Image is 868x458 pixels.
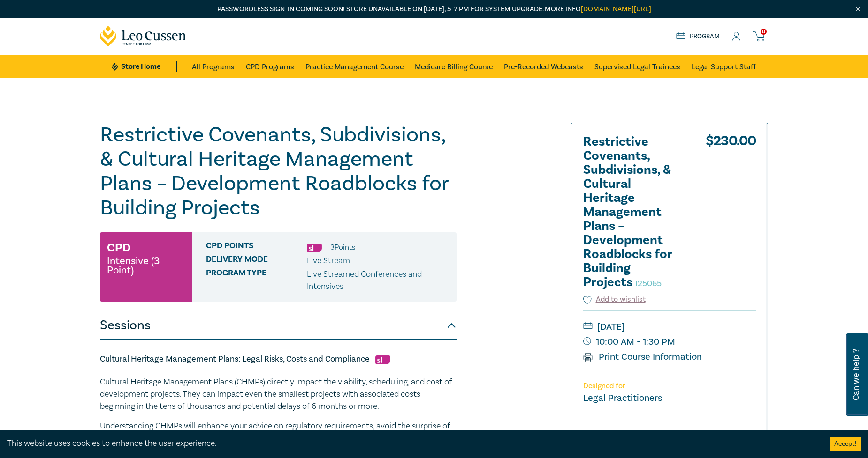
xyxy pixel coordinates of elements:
h3: CPD [107,239,130,256]
span: 0 [761,29,767,35]
small: I25065 [635,278,662,289]
a: CPD Programs [246,55,294,78]
a: Print Course Information [583,351,702,363]
div: This website uses cookies to enhance the user experience. [7,437,815,450]
span: Live Stream [307,255,350,266]
img: Close [854,5,862,13]
a: Medicare Billing Course [415,55,493,78]
a: [DOMAIN_NAME][URL] [581,5,651,14]
p: Cultural Heritage Management Plans (CHMPs) directly impact the viability, scheduling, and cost of... [100,376,457,413]
a: Store Home [112,61,177,72]
a: Supervised Legal Trainees [594,55,680,78]
p: Understanding CHMPs will enhance your advice on regulatory requirements, avoid the surprise of co... [100,420,457,457]
small: [DATE] [583,319,756,334]
h1: Restrictive Covenants, Subdivisions, & Cultural Heritage Management Plans – Development Roadblock... [100,123,457,220]
a: Legal Support Staff [692,55,756,78]
a: Pre-Recorded Webcasts [504,55,583,78]
img: Substantive Law [375,355,390,364]
button: Add to wishlist [583,294,646,305]
div: $ 230.00 [706,135,756,294]
span: Delivery Mode [206,255,307,267]
a: Practice Management Course [305,55,404,78]
h5: Cultural Heritage Management Plans: Legal Risks, Costs and Compliance [100,354,457,365]
button: Accept cookies [830,437,861,451]
p: Live Streamed Conferences and Intensives [307,268,449,293]
small: Intensive (3 Point) [107,256,185,275]
img: Substantive Law [307,244,322,252]
small: Legal Practitioners [583,392,662,404]
a: All Programs [192,55,235,78]
p: Passwordless sign-in coming soon! Store unavailable on [DATE], 5–7 PM for system upgrade. More info [100,4,768,15]
h2: Restrictive Covenants, Subdivisions, & Cultural Heritage Management Plans – Development Roadblock... [583,135,686,289]
span: Can we help ? [852,339,860,410]
a: Program [676,31,720,42]
li: 3 Point s [330,241,355,253]
span: Program type [206,268,307,293]
p: Designed for [583,382,756,391]
small: 10:00 AM - 1:30 PM [583,334,756,349]
button: Sessions [100,311,457,340]
span: CPD Points [206,241,307,253]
